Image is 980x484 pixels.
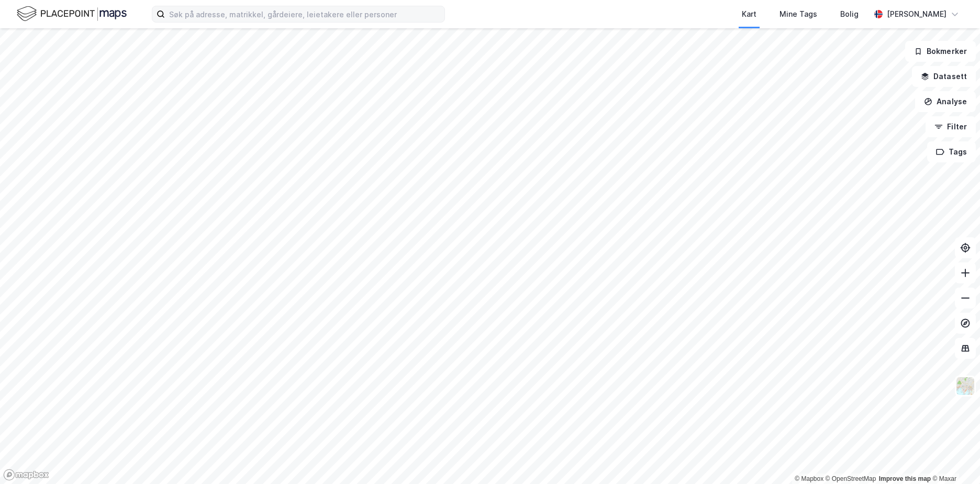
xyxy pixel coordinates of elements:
[779,8,817,20] div: Mine Tags
[165,6,444,22] input: Søk på adresse, matrikkel, gårdeiere, leietakere eller personer
[887,8,946,20] div: [PERSON_NAME]
[926,116,976,137] button: Filter
[3,469,49,481] a: Mapbox homepage
[927,141,976,162] button: Tags
[826,475,876,482] a: OpenStreetMap
[742,8,756,20] div: Kart
[912,66,976,87] button: Datasett
[840,8,859,20] div: Bolig
[928,434,980,484] div: Kontrollprogram for chat
[905,41,976,62] button: Bokmerker
[17,5,127,23] img: logo.f888ab2527a4732fd821a326f86c7f29.svg
[879,475,931,482] a: Improve this map
[795,475,823,482] a: Mapbox
[915,91,976,112] button: Analyse
[928,434,980,484] iframe: Chat Widget
[955,376,975,396] img: Z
